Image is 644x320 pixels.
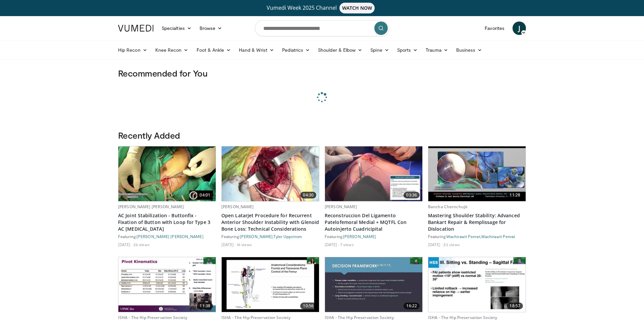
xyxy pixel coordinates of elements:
[325,146,422,201] img: 48f6f21f-43ea-44b1-a4e1-5668875d038e.620x360_q85_upscale.jpg
[118,212,216,232] a: AC Joint Stabilization - Buttonfix - Fixation of Button with Loop for Type 3 AC [MEDICAL_DATA]
[222,257,319,312] a: 10:56
[428,257,526,312] img: 0bdaa4eb-40dd-479d-bd02-e24569e50eb5.620x360_q85_upscale.jpg
[118,25,154,32] img: VuMedi Logo
[507,192,523,198] span: 11:28
[428,146,526,201] img: 12bfd8a1-61c9-4857-9f26-c8a25e8997c8.620x360_q85_upscale.jpg
[404,303,420,309] span: 16:22
[481,21,508,35] a: Favorites
[222,257,319,312] img: 292c1307-4274-4cce-a4ae-b6cd8cf7e8aa.620x360_q85_upscale.jpg
[118,257,216,312] a: 11:38
[278,43,314,57] a: Pediatrics
[118,146,216,201] img: c2f644dc-a967-485d-903d-283ce6bc3929.620x360_q85_upscale.jpg
[507,303,523,309] span: 18:57
[118,146,216,201] a: 04:01
[237,242,252,247] li: 16 views
[325,257,422,312] a: 16:22
[443,242,460,247] li: 23 views
[222,146,319,201] a: 04:30
[404,192,420,198] span: 03:36
[339,3,375,13] span: WATCH NOW
[513,21,526,35] a: J
[452,43,486,57] a: Business
[300,192,316,198] span: 04:30
[118,130,526,141] h3: Recently Added
[193,43,235,57] a: Foot & Ankle
[221,204,254,210] a: [PERSON_NAME]
[222,146,319,201] img: 2b2da37e-a9b6-423e-b87e-b89ec568d167.620x360_q85_upscale.jpg
[158,21,196,35] a: Specialties
[197,303,213,309] span: 11:38
[325,212,423,232] a: Reconstruccion Del Ligamento Patelofemoral Medial + MQTFL Con Autoinjerto Cuadricipital
[235,43,278,57] a: Hand & Wrist
[221,234,319,239] div: Featuring: ,
[325,204,357,210] a: [PERSON_NAME]
[118,257,216,312] img: 6da35c9a-c555-4f75-a3af-495e0ca8239f.620x360_q85_upscale.jpg
[114,43,151,57] a: Hip Recon
[119,3,525,13] a: Vumedi Week 2025 ChannelWATCH NOW
[446,234,480,239] a: Wachirawit Penrat
[428,204,468,210] a: Bancha Chernchujit
[118,234,216,239] div: Featuring:
[428,242,442,247] li: [DATE]
[481,234,515,239] a: Wachirawit Penrat
[393,43,422,57] a: Sports
[314,43,366,57] a: Shoulder & Elbow
[196,21,226,35] a: Browse
[255,20,389,36] input: Search topics, interventions
[428,257,526,312] a: 18:57
[428,146,526,201] a: 11:28
[366,43,393,57] a: Spine
[325,257,422,312] img: f98fa5b6-d79e-4118-8ddc-4ffabcff162a.620x360_q85_upscale.jpg
[118,242,132,247] li: [DATE]
[133,242,150,247] li: 26 views
[221,212,319,232] a: Open Latarjet Procedure for Recurrent Anterior Shoulder Instability with Glenoid Bone Loss: Techn...
[340,242,354,247] li: 7 views
[221,242,236,247] li: [DATE]
[118,68,526,79] h3: Recommended for You
[325,146,422,201] a: 03:36
[137,234,204,239] a: [PERSON_NAME] [PERSON_NAME]
[428,212,526,232] a: Mastering Shoulder Stability: Advanced Bankart Repair & Remplissage for Dislocation
[300,303,316,309] span: 10:56
[343,234,376,239] a: [PERSON_NAME]
[240,234,273,239] a: [PERSON_NAME]
[325,242,339,247] li: [DATE]
[325,234,423,239] div: Featuring:
[428,234,526,239] div: Featuring: ,
[273,234,302,239] a: Tyler Uppstrom
[118,204,184,210] a: [PERSON_NAME] [PERSON_NAME]
[197,192,213,198] span: 04:01
[151,43,193,57] a: Knee Recon
[422,43,452,57] a: Trauma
